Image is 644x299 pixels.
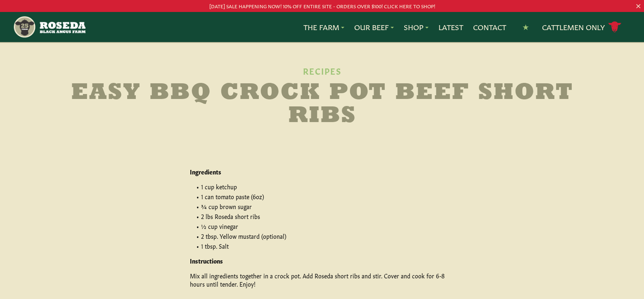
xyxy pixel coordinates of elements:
[197,212,454,220] li: 2 lbs Roseda short ribs
[197,202,454,210] li: ¾ cup brown sugar
[58,82,586,128] h2: Easy BBQ Crock Pot Beef Short Ribs
[473,22,506,33] a: Contact
[197,232,454,240] li: 2 tbsp. Yellow mustard (optional)
[354,22,394,33] a: Our Beef
[58,66,586,75] h6: Recipes
[197,182,454,191] li: 1 cup ketchup
[438,22,463,33] a: Latest
[197,222,454,230] li: ½ cup vinegar
[13,12,631,42] nav: Main Navigation
[197,242,454,250] li: 1 tbsp. Salt
[404,22,429,33] a: Shop
[32,2,612,10] p: [DATE] SALE HAPPENING NOW! 10% OFF ENTIRE SITE - ORDERS OVER $100! CLICK HERE TO SHOP!
[190,167,221,176] strong: Ingredients
[13,15,85,39] img: https://roseda.com/wp-content/uploads/2021/05/roseda-25-header.png
[197,192,454,200] li: 1 can tomato paste (6oz)
[542,20,621,34] a: Cattlemen Only
[190,257,223,265] strong: Instructions
[190,271,454,288] p: Mix all ingredients together in a crock pot. Add Roseda short ribs and stir. Cover and cook for 6...
[303,22,344,33] a: The Farm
